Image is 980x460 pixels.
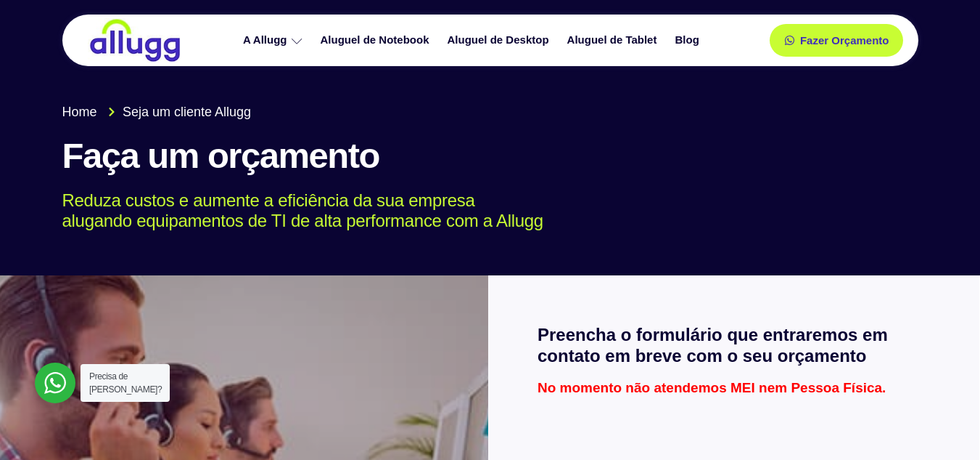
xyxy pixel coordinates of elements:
h2: Preencha o formulário que entraremos em contato em breve com o seu orçamento [538,325,931,367]
a: Aluguel de Tablet [560,28,668,53]
p: Reduza custos e aumente a eficiência da sua empresa alugando equipamentos de TI de alta performan... [62,190,897,233]
span: Precisa de [PERSON_NAME]? [89,371,162,395]
img: locação de TI é Allugg [88,18,182,62]
a: A Allugg [236,28,313,53]
p: No momento não atendemos MEI nem Pessoa Física. [538,381,931,395]
a: Blog [667,28,709,53]
a: Fazer Orçamento [770,24,904,57]
a: Aluguel de Notebook [313,28,440,53]
a: Aluguel de Desktop [440,28,560,53]
span: Fazer Orçamento [800,35,889,46]
span: Seja um cliente Allugg [119,102,251,122]
span: Home [62,102,97,122]
h1: Faça um orçamento [62,137,918,176]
